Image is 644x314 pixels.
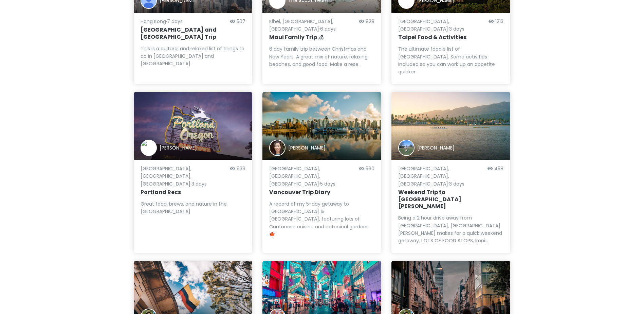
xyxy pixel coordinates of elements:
p: [GEOGRAPHIC_DATA], [GEOGRAPHIC_DATA] · 3 days [398,18,486,33]
span: 507 [237,18,245,25]
h6: Weekend Trip to [GEOGRAPHIC_DATA][PERSON_NAME] [398,189,503,210]
img: Trip author [269,140,286,156]
a: Trip author[PERSON_NAME][GEOGRAPHIC_DATA], [GEOGRAPHIC_DATA], [GEOGRAPHIC_DATA]·5 days560Vancouve... [262,92,381,253]
h6: Maui Family Trip 🏖 [269,34,374,41]
div: [PERSON_NAME] [160,144,197,152]
span: 458 [494,165,503,172]
h6: Taipei Food & Activities [398,34,503,41]
p: [GEOGRAPHIC_DATA], [GEOGRAPHIC_DATA], [GEOGRAPHIC_DATA] · 3 days [398,165,485,188]
div: [PERSON_NAME] [288,144,326,152]
h6: [GEOGRAPHIC_DATA] and [GEOGRAPHIC_DATA] Trip [141,27,246,41]
h6: Vancouver Trip Diary [269,189,374,196]
div: This is a cultural and relaxed list of things to do in [GEOGRAPHIC_DATA] and [GEOGRAPHIC_DATA]. [141,45,246,68]
img: Trip author [398,140,415,156]
p: Kihei, [GEOGRAPHIC_DATA], [GEOGRAPHIC_DATA] · 6 days [269,18,356,33]
div: [PERSON_NAME] [417,144,455,152]
span: 560 [366,165,374,172]
img: Trip author [141,140,157,156]
div: A record of my 5-day getaway to [GEOGRAPHIC_DATA] & [GEOGRAPHIC_DATA], featuring lots of Cantones... [269,200,374,238]
div: Being a 2 hour drive away from [GEOGRAPHIC_DATA], [GEOGRAPHIC_DATA][PERSON_NAME] makes for a quic... [398,214,503,245]
h6: Portland Recs [141,189,246,196]
a: Trip author[PERSON_NAME][GEOGRAPHIC_DATA], [GEOGRAPHIC_DATA], [GEOGRAPHIC_DATA]·3 days939Portland... [134,92,253,253]
span: 1213 [495,18,503,25]
a: view of Santa Barbara harborTrip author[PERSON_NAME][GEOGRAPHIC_DATA], [GEOGRAPHIC_DATA], [GEOGRA... [391,92,510,253]
div: Great food, brews, and nature in the [GEOGRAPHIC_DATA] [141,200,246,215]
p: Hong Kong · 7 days [141,18,227,25]
p: [GEOGRAPHIC_DATA], [GEOGRAPHIC_DATA], [GEOGRAPHIC_DATA] · 3 days [141,165,227,188]
div: 6 day family trip between Christmas and New Years. A great mix of nature, relaxing beaches, and g... [269,45,374,68]
div: The ultimate foodie list of [GEOGRAPHIC_DATA]. Some activities included so you can work up an app... [398,45,503,76]
span: 939 [237,165,245,172]
span: 928 [366,18,374,25]
p: [GEOGRAPHIC_DATA], [GEOGRAPHIC_DATA], [GEOGRAPHIC_DATA] · 5 days [269,165,356,188]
